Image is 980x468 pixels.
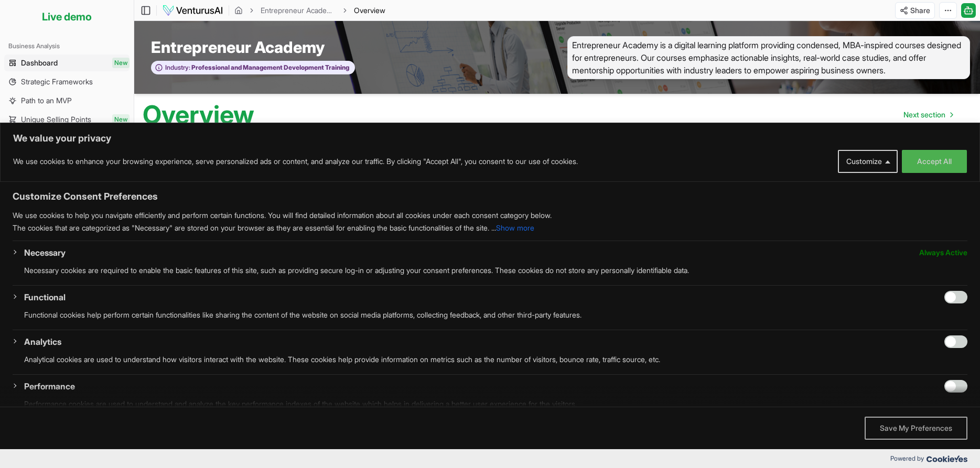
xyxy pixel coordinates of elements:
[21,77,93,87] span: Strategic Frameworks
[24,246,66,259] button: Necessary
[944,335,967,348] input: Enable Analytics
[24,264,967,277] p: Necessary cookies are required to enable the basic features of this site, such as providing secur...
[13,222,967,234] p: The cookies that are categorized as "Necessary" are stored on your browser as they are essential ...
[895,2,935,19] button: Share
[261,5,336,16] a: Entrepreneur Academy
[24,309,967,321] p: Functional cookies help perform certain functionalities like sharing the content of the website o...
[24,380,75,393] button: Performance
[4,38,130,55] div: Business Analysis
[162,4,223,17] img: logo
[24,353,967,366] p: Analytical cookies are used to understand how visitors interact with the website. These cookies h...
[910,5,930,16] span: Share
[143,102,254,127] h1: Overview
[903,110,945,120] span: Next section
[13,155,578,168] p: We use cookies to enhance your browsing experience, serve personalized ads or content, and analyz...
[496,222,534,234] button: Show more
[919,246,967,259] span: Always Active
[895,104,961,125] a: Go to next page
[112,114,130,125] span: New
[13,132,967,145] p: We value your privacy
[21,114,91,125] span: Unique Selling Points
[895,104,961,125] nav: pagination
[21,58,58,68] span: Dashboard
[4,73,130,90] a: Strategic Frameworks
[190,63,349,72] span: Professional and Management Development Training
[354,5,385,16] span: Overview
[234,5,385,16] nav: breadcrumb
[151,61,355,75] button: Industry:Professional and Management Development Training
[944,380,967,393] input: Enable Performance
[927,455,967,462] img: Cookieyes logo
[4,111,130,128] a: Unique Selling PointsNew
[165,63,190,72] span: Industry:
[567,36,970,79] span: Entrepreneur Academy is a digital learning platform providing condensed, MBA-inspired courses des...
[4,55,130,71] a: DashboardNew
[902,150,967,173] button: Accept All
[838,150,898,173] button: Customize
[21,95,72,106] span: Path to an MVP
[112,58,130,68] span: New
[13,209,967,222] p: We use cookies to help you navigate efficiently and perform certain functions. You will find deta...
[865,417,967,440] button: Save My Preferences
[24,335,61,348] button: Analytics
[24,291,66,303] button: Functional
[13,190,158,203] span: Customize Consent Preferences
[151,38,325,57] span: Entrepreneur Academy
[944,291,967,303] input: Enable Functional
[4,92,130,109] a: Path to an MVP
